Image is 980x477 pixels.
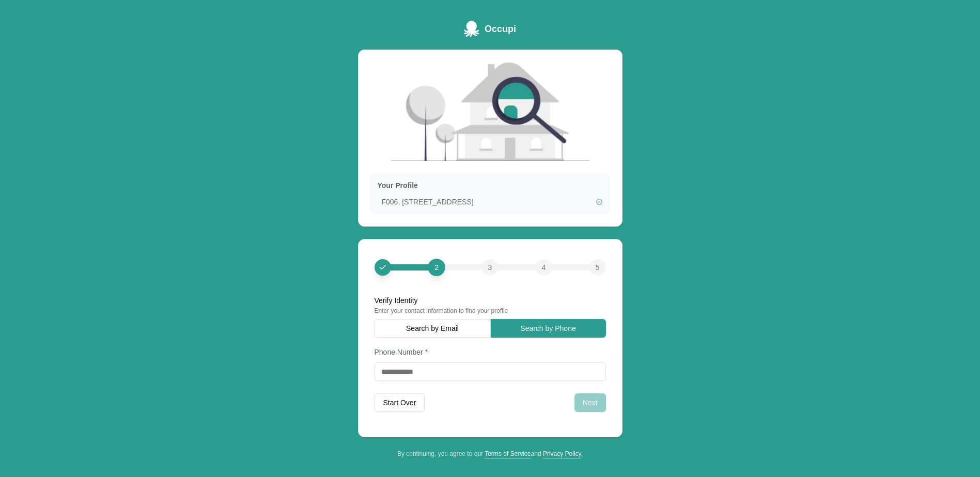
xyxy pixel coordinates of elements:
h3: Your Profile [378,180,603,190]
span: Occupi [485,22,516,36]
div: By continuing, you agree to our and . [358,450,623,458]
button: search by phone [491,319,606,338]
button: Start Over [375,393,425,412]
div: Enter your contact information to find your profile [375,307,606,315]
div: Verify Identity [375,295,606,306]
a: Privacy Policy [543,450,581,457]
label: Phone Number [375,348,428,356]
img: House searching illustration [391,62,589,161]
span: 3 [488,262,492,273]
div: Search type [375,319,606,338]
span: F006, [STREET_ADDRESS] [382,197,592,207]
span: 5 [596,262,600,273]
button: search by email [375,319,491,338]
a: Terms of Service [485,450,531,457]
span: 2 [434,262,438,273]
a: Occupi [464,21,516,37]
span: 4 [542,262,546,273]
